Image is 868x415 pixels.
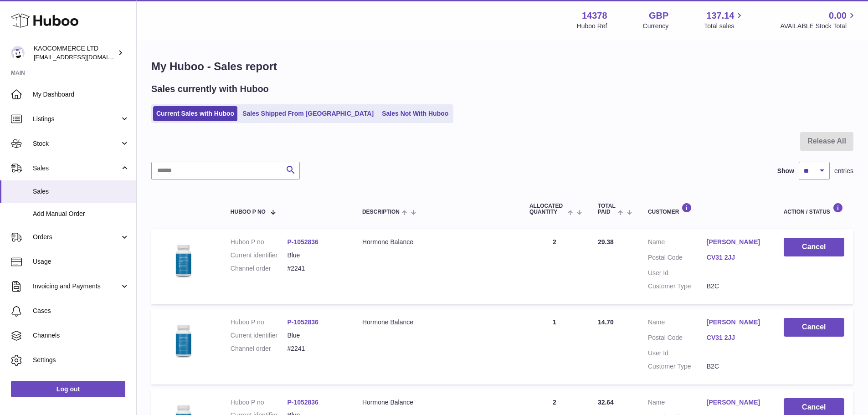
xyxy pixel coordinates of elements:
a: 0.00 AVAILABLE Stock Total [780,10,857,31]
strong: GBP [649,10,668,22]
div: Action / Status [784,203,844,215]
dt: Name [648,238,707,249]
span: 137.14 [706,10,734,22]
dt: Huboo P no [231,318,288,327]
div: Customer [648,203,765,215]
dt: Current identifier [231,331,288,340]
span: 32.64 [598,399,614,406]
a: Log out [11,381,125,397]
dd: B2C [707,282,765,291]
a: Sales Shipped From [GEOGRAPHIC_DATA] [239,106,377,121]
button: Cancel [784,238,844,256]
div: Hormone Balance [362,238,511,246]
span: Description [362,209,400,215]
span: Huboo P no [231,209,266,215]
button: Cancel [784,318,844,337]
dt: Huboo P no [231,398,288,407]
img: 1753264085.png [160,238,206,283]
dd: B2C [707,362,765,371]
span: Usage [33,257,129,266]
a: Sales Not With Huboo [379,106,452,121]
dt: Customer Type [648,282,707,291]
dt: Current identifier [231,251,288,260]
span: Total paid [598,203,616,215]
span: 0.00 [829,10,847,22]
a: Current Sales with Huboo [153,106,237,121]
dt: Huboo P no [231,238,288,246]
strong: 14378 [582,10,607,22]
td: 2 [520,229,589,304]
a: CV31 2JJ [707,253,765,262]
span: Sales [33,164,120,173]
div: KAOCOMMERCE LTD [34,44,116,61]
a: P-1052836 [287,399,318,406]
span: entries [834,167,853,175]
a: [PERSON_NAME] [707,398,765,407]
span: ALLOCATED Quantity [529,203,565,215]
dt: User Id [648,269,707,277]
span: Listings [33,115,120,123]
a: 137.14 Total sales [704,10,745,31]
a: [PERSON_NAME] [707,318,765,327]
dt: Name [648,318,707,329]
div: Hormone Balance [362,318,511,327]
span: Sales [33,187,129,196]
a: P-1052836 [287,318,318,326]
span: [EMAIL_ADDRESS][DOMAIN_NAME] [34,53,134,61]
span: Invoicing and Payments [33,282,120,291]
img: internalAdmin-14378@internal.huboo.com [11,46,25,60]
dt: Name [648,398,707,409]
dd: #2241 [287,344,344,353]
dt: Postal Code [648,333,707,344]
a: P-1052836 [287,238,318,246]
div: Currency [643,22,669,31]
span: My Dashboard [33,90,129,99]
span: Orders [33,233,120,241]
dd: Blue [287,251,344,260]
a: CV31 2JJ [707,333,765,342]
label: Show [777,167,794,175]
a: [PERSON_NAME] [707,238,765,246]
dt: Customer Type [648,362,707,371]
dt: Channel order [231,264,288,273]
span: Cases [33,307,129,315]
span: Settings [33,356,129,364]
dt: Postal Code [648,253,707,264]
span: Total sales [704,22,745,31]
div: Hormone Balance [362,398,511,407]
span: Add Manual Order [33,210,129,218]
span: Stock [33,139,120,148]
dd: #2241 [287,264,344,273]
span: 29.38 [598,238,614,246]
span: Channels [33,331,129,340]
dt: User Id [648,349,707,358]
span: 14.70 [598,318,614,326]
h2: Sales currently with Huboo [151,83,269,95]
span: AVAILABLE Stock Total [780,22,857,31]
div: Huboo Ref [577,22,607,31]
dd: Blue [287,331,344,340]
dt: Channel order [231,344,288,353]
td: 1 [520,309,589,384]
img: 1753264085.png [160,318,206,364]
h1: My Huboo - Sales report [151,59,853,74]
